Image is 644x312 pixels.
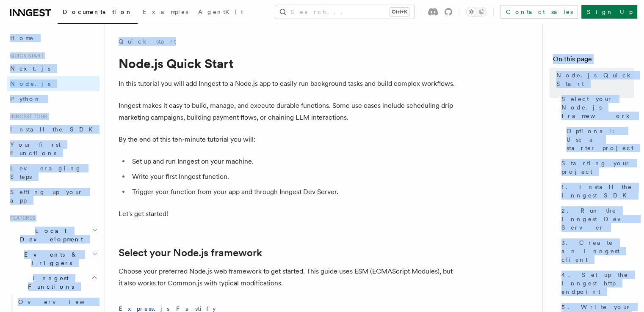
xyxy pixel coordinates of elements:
[119,208,457,220] p: Let's get started!
[119,78,457,90] p: In this tutorial you will add Inngest to a Node.js app to easily run background tasks and build c...
[18,298,105,305] span: Overview
[563,123,634,156] a: Optional: Use a starter project
[7,223,100,247] button: Local Development
[119,134,457,145] p: By the end of this ten-minute tutorial you will:
[558,203,634,235] a: 2. Run the Inngest Dev Server
[119,265,457,289] p: Choose your preferred Node.js web framework to get started. This guide uses ESM (ECMAScript Modul...
[119,56,457,71] h1: Node.js Quick Start
[7,250,92,267] span: Events & Triggers
[7,76,100,91] a: Node.js
[10,96,41,102] span: Python
[558,91,634,123] a: Select your Node.js framework
[561,206,634,232] span: 2. Run the Inngest Dev Server
[275,5,414,19] button: Search...Ctrl+K
[10,165,82,180] span: Leveraging Steps
[390,8,409,16] kbd: Ctrl+K
[138,3,193,23] a: Examples
[556,71,634,88] span: Node.js Quick Start
[10,126,98,133] span: Install the SDK
[7,61,100,76] a: Next.js
[7,137,100,161] a: Your first Functions
[558,156,634,179] a: Starting your project
[7,184,100,208] a: Setting up your app
[10,189,83,204] span: Setting up your app
[7,30,100,46] a: Home
[7,161,100,184] a: Leveraging Steps
[130,171,457,183] li: Write your first Inngest function.
[7,274,91,291] span: Inngest Functions
[10,141,61,156] span: Your first Functions
[119,37,176,46] a: Quick start
[7,52,44,59] span: Quick start
[143,8,188,15] span: Examples
[58,3,138,24] a: Documentation
[7,122,100,137] a: Install the SDK
[7,247,100,271] button: Events & Triggers
[500,5,578,19] a: Contact sales
[561,183,634,200] span: 1. Install the Inngest SDK
[7,271,100,294] button: Inngest Functions
[15,294,100,309] a: Overview
[193,3,248,23] a: AgentKit
[561,238,634,264] span: 3. Create an Inngest client
[63,8,133,15] span: Documentation
[10,65,50,72] span: Next.js
[553,54,634,68] h4: On this page
[561,95,634,120] span: Select your Node.js framework
[7,91,100,107] a: Python
[10,34,34,42] span: Home
[7,215,35,222] span: Features
[561,271,634,296] span: 4. Set up the Inngest http endpoint
[567,127,634,152] span: Optional: Use a starter project
[119,247,262,259] a: Select your Node.js framework
[119,100,457,123] p: Inngest makes it easy to build, manage, and execute durable functions. Some use cases include sch...
[561,159,634,176] span: Starting your project
[558,267,634,299] a: 4. Set up the Inngest http endpoint
[558,235,634,267] a: 3. Create an Inngest client
[7,113,47,120] span: Inngest tour
[198,8,243,15] span: AgentKit
[581,5,637,19] a: Sign Up
[553,68,634,91] a: Node.js Quick Start
[466,7,486,17] button: Toggle dark mode
[7,227,92,244] span: Local Development
[558,179,634,203] a: 1. Install the Inngest SDK
[130,156,457,167] li: Set up and run Inngest on your machine.
[10,80,50,87] span: Node.js
[130,186,457,198] li: Trigger your function from your app and through Inngest Dev Server.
